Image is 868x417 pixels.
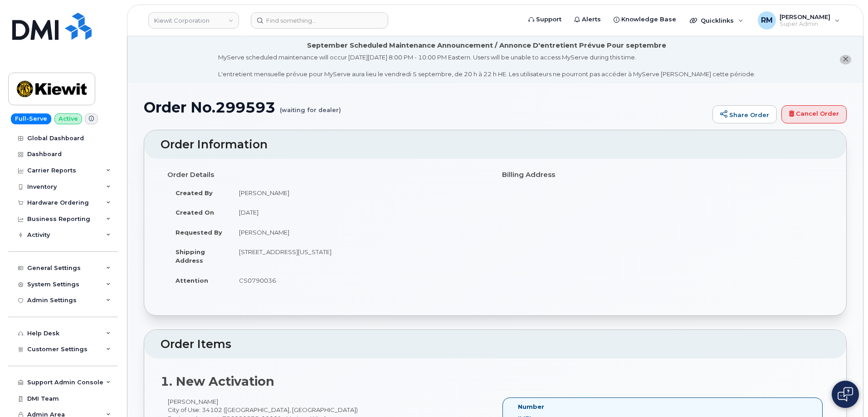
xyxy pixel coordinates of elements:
[231,242,488,270] td: [STREET_ADDRESS][US_STATE]
[307,41,666,50] div: September Scheduled Maintenance Announcement / Annonce D'entretient Prévue Pour septembre
[176,189,213,196] strong: Created By
[781,105,847,123] a: Cancel Order
[231,183,488,203] td: [PERSON_NAME]
[231,222,488,242] td: [PERSON_NAME]
[712,105,777,123] a: Share Order
[838,387,853,402] img: Open chat
[144,99,708,115] h1: Order No.299593
[176,248,205,264] strong: Shipping Address
[280,99,341,113] small: (waiting for dealer)
[176,277,208,284] strong: Attention
[176,229,222,236] strong: Requested By
[231,202,488,222] td: [DATE]
[161,338,830,351] h2: Order Items
[502,171,823,179] h4: Billing Address
[231,270,488,290] td: CS0790036
[518,402,544,411] label: Number
[161,374,274,389] strong: 1. New Activation
[167,171,488,179] h4: Order Details
[161,138,830,151] h2: Order Information
[218,53,756,78] div: MyServe scheduled maintenance will occur [DATE][DATE] 8:00 PM - 10:00 PM Eastern. Users will be u...
[176,209,214,216] strong: Created On
[840,55,851,64] button: close notification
